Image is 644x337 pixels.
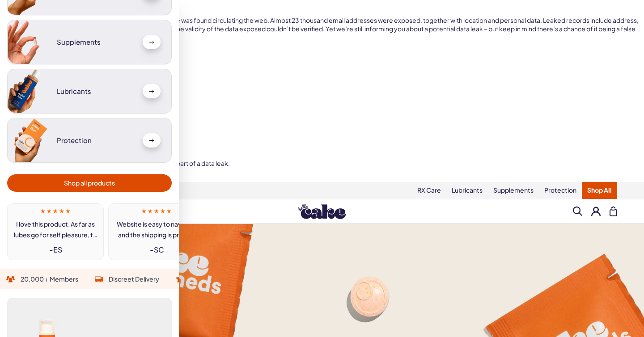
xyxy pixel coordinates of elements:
[446,182,488,199] a: Lubricants
[7,69,172,114] a: Lubricants
[12,219,99,240] div: I love this product. As far as lubes go for self pleasure, to me this one is the best.
[113,244,200,255] div: -
[488,182,539,199] a: Supplements
[7,174,172,192] a: Shop all products
[298,204,346,219] img: Hello Cake
[57,38,136,46] h3: Supplements
[412,182,446,199] a: RX Care
[57,137,136,144] h3: Protection
[53,244,62,255] div: ES
[113,219,200,240] div: Website is easy to navigate and the shipping is prompt
[12,244,99,255] div: -
[64,178,115,188] span: Shop all products
[40,208,71,214] span: ★ ★ ★ ★ ★
[57,88,136,95] h3: Lubricants
[141,208,172,214] span: ★ ★ ★ ★ ★
[582,182,617,199] a: Shop All
[539,182,582,199] a: Protection
[154,244,164,255] div: SC
[7,118,172,163] a: Protection
[109,274,159,284] div: Discreet Delivery
[21,274,78,284] div: 20,000 + Members
[7,20,172,64] a: Supplements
